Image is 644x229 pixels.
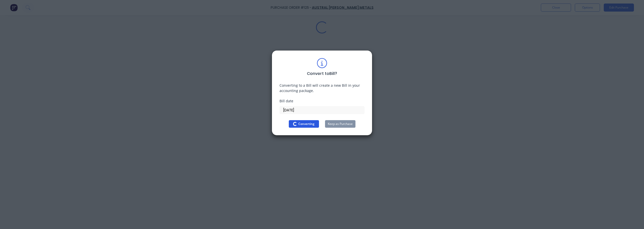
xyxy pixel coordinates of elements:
[279,98,365,104] div: Bill date
[289,120,319,128] button: Converting
[279,83,365,93] div: Converting to a Bill will create a new Bill in your accounting package.
[298,122,314,126] span: Converting
[325,120,355,128] button: Keep as Purchase
[307,71,337,77] div: Convert to Bill ?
